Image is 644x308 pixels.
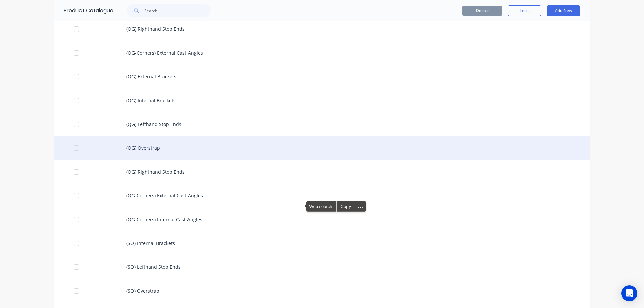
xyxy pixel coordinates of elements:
div: (QG) Internal Brackets [54,88,590,112]
div: (QG-Corners) Internal Cast Angles [54,207,590,231]
input: Search... [144,4,211,17]
button: Add New [547,5,580,16]
div: (SQ) Overstrap [54,279,590,303]
div: (OG) Righthand Stop Ends [54,17,590,41]
div: (QG-Corners) External Cast Angles [54,184,590,207]
div: (SQ) Lefthand Stop Ends [54,255,590,279]
button: Tools [508,5,541,16]
div: (QG) Righthand Stop Ends [54,160,590,184]
button: Delete [462,6,502,16]
div: (SQ) Internal Brackets [54,231,590,255]
span: Web search [306,201,336,211]
div: Open Intercom Messenger [621,285,637,301]
div: Copy [337,201,355,211]
div: (QG) Overstrap [54,136,590,160]
div: (QG) Lefthand Stop Ends [54,112,590,136]
div: (QG) External Brackets [54,65,590,88]
div: (OG-Corners) External Cast Angles [54,41,590,65]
